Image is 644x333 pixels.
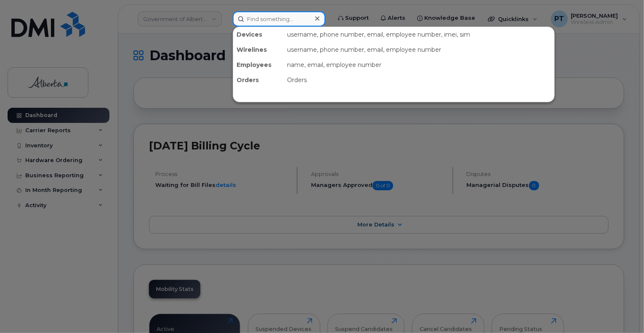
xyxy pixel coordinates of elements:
div: name, email, employee number [284,57,554,72]
div: Orders [284,72,554,88]
div: username, phone number, email, employee number [284,42,554,57]
div: Wirelines [233,42,284,57]
div: Devices [233,27,284,42]
div: Orders [233,72,284,88]
div: username, phone number, email, employee number, imei, sim [284,27,554,42]
div: Employees [233,57,284,72]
